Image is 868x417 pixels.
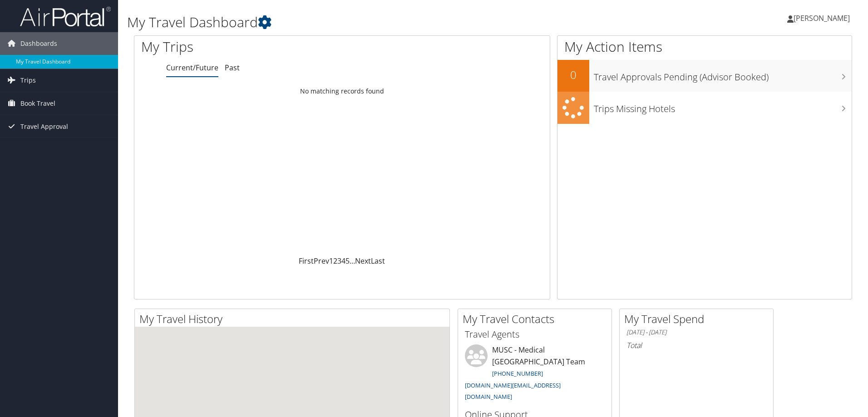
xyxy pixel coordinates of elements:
[371,256,385,266] a: Last
[314,256,329,266] a: Prev
[337,256,341,266] a: 3
[594,66,852,83] h3: Travel Approvals Pending (Advisor Booked)
[341,256,345,266] a: 4
[492,369,543,378] a: [PHONE_NUMBER]
[329,256,333,266] a: 1
[139,311,449,327] h2: My Travel History
[626,328,766,337] h6: [DATE] - [DATE]
[557,60,852,92] a: 0Travel Approvals Pending (Advisor Booked)
[345,256,350,266] a: 5
[557,92,852,124] a: Trips Missing Hotels
[465,381,561,401] a: [DOMAIN_NAME][EMAIL_ADDRESS][DOMAIN_NAME]
[141,37,370,56] h1: My Trips
[460,344,609,405] li: MUSC - Medical [GEOGRAPHIC_DATA] Team
[20,69,36,92] span: Trips
[20,32,57,55] span: Dashboards
[134,83,550,99] td: No matching records found
[787,5,859,32] a: [PERSON_NAME]
[20,92,55,115] span: Book Travel
[624,311,773,327] h2: My Travel Spend
[463,311,612,327] h2: My Travel Contacts
[20,115,68,138] span: Travel Approval
[299,256,314,266] a: First
[225,63,240,73] a: Past
[465,328,605,341] h3: Travel Agents
[557,67,589,83] h2: 0
[594,98,852,115] h3: Trips Missing Hotels
[350,256,355,266] span: …
[333,256,337,266] a: 2
[794,13,850,23] span: [PERSON_NAME]
[127,13,615,32] h1: My Travel Dashboard
[626,340,766,350] h6: Total
[166,63,218,73] a: Current/Future
[557,37,852,56] h1: My Action Items
[20,6,111,27] img: airportal-logo.png
[355,256,371,266] a: Next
